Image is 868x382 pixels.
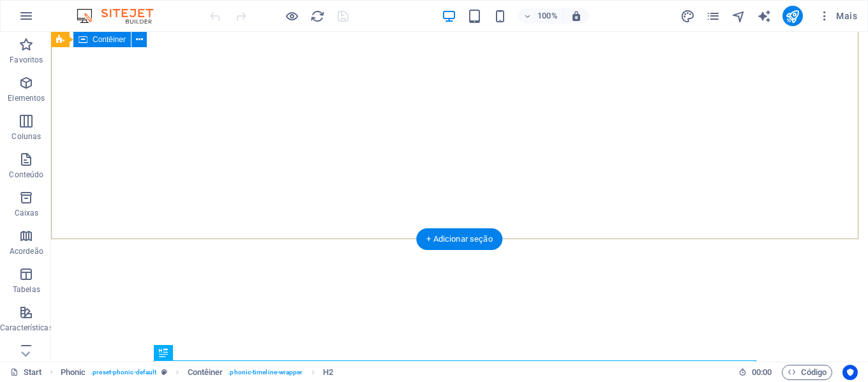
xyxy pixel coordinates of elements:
a: Clique para cancelar a seleção. Clique duas vezes para abrir as Páginas [10,365,42,380]
p: Caixas [15,208,39,218]
p: Favoritos [10,55,43,65]
p: Tabelas [13,284,40,295]
p: Colunas [11,131,41,142]
i: Este elemento é uma predefinição personalizável [161,369,167,376]
p: Acordeão [10,246,43,256]
p: Elementos [8,93,45,103]
p: Conteúdo [9,170,43,180]
span: Clique para selecionar. Clique duas vezes para editar [188,365,223,380]
i: Navegador [731,9,746,24]
span: Clique para selecionar. Clique duas vezes para editar [61,365,86,380]
span: 00 00 [752,365,772,380]
span: Mais [818,10,857,22]
button: Código [782,365,832,380]
button: Clique aqui para sair do modo de visualização e continuar editando [284,8,299,24]
span: . preset-phonic-default [91,365,156,380]
span: : [761,367,763,377]
span: . phonic-timeline-wrapper [228,365,303,380]
button: reload [310,8,325,24]
div: + Adicionar seção [416,228,502,250]
button: text_generator [757,8,772,24]
i: Publicar [785,9,800,24]
i: Design (Ctrl+Alt+Y) [680,9,695,24]
span: Contêiner [93,36,126,43]
h6: Tempo de sessão [738,365,772,380]
button: Mais [813,6,862,26]
i: Recarregar página [310,9,325,24]
span: Clique para selecionar. Clique duas vezes para editar [323,365,333,380]
button: Usercentrics [842,365,858,380]
button: design [680,8,696,24]
span: Código [788,365,827,380]
img: Editor Logo [73,8,169,24]
button: navigator [731,8,747,24]
button: 100% [518,8,564,24]
h6: 100% [537,8,558,24]
i: Páginas (Ctrl+Alt+S) [706,9,721,24]
button: pages [706,8,721,24]
i: Ao redimensionar, ajusta automaticamente o nível de zoom para caber no dispositivo escolhido. [571,10,582,22]
button: publish [782,6,803,26]
i: AI Writer [757,9,772,24]
nav: breadcrumb [61,365,333,380]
